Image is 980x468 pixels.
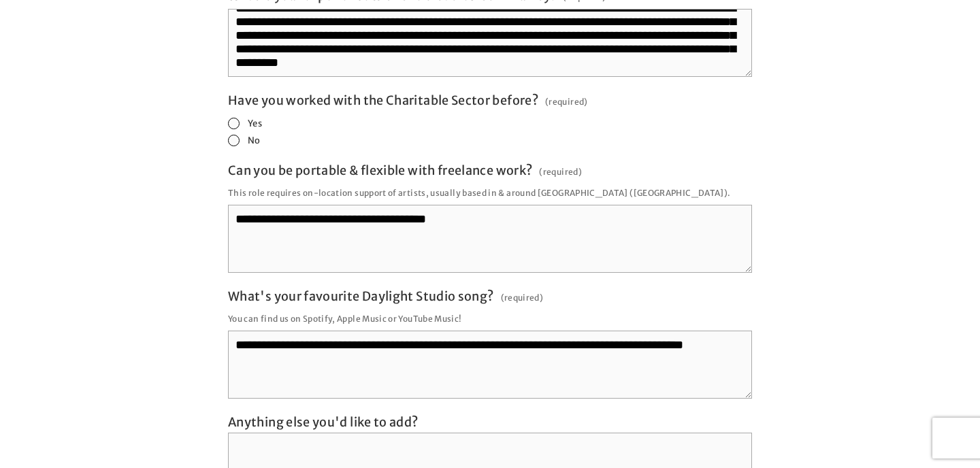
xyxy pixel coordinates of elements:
[228,414,419,430] span: Anything else you'd like to add?
[228,288,493,304] span: What's your favourite Daylight Studio song?
[228,163,532,178] span: Can you be portable & flexible with freelance work?
[228,310,752,328] p: You can find us on Spotify, Apple Music or YouTube Music!
[228,184,752,202] p: This role requires on-location support of artists, usually based in & around [GEOGRAPHIC_DATA] ([...
[539,163,582,181] span: (required)
[228,93,538,108] span: Have you worked with the Charitable Sector before?
[248,118,262,129] span: Yes
[248,135,261,146] span: No
[501,288,544,307] span: (required)
[545,93,588,111] span: (required)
